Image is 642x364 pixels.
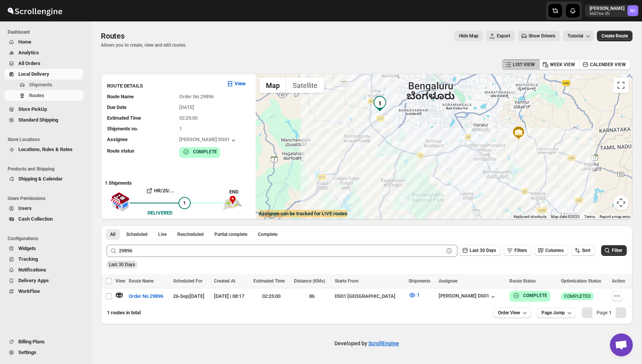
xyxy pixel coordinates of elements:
[193,149,217,154] b: COMPLETE
[439,278,457,284] span: Assignee
[539,59,580,70] button: WEEK VIEW
[258,210,283,219] img: Google
[110,187,130,217] img: shop.svg
[129,292,163,300] span: Order No 29896
[5,265,83,275] button: Notifications
[259,210,347,218] label: Assignee can be tracked for LIVE routes
[182,148,217,156] button: COMPLETE
[5,286,83,297] button: WorkFlow
[5,174,83,184] button: Shipping & Calendar
[18,256,38,262] span: Tracking
[512,292,547,299] button: COMPLETE
[179,115,198,121] span: 02:25:00
[5,214,83,224] button: Cash Collection
[148,209,172,217] div: DELIVERED
[564,293,591,299] span: COMPLETED
[6,1,63,20] img: ScrollEngine
[214,292,249,300] div: [DATE] | 08:17
[18,339,45,344] span: Billing Plans
[459,33,478,39] span: Hide Map
[561,278,601,284] span: Optimization Status
[18,205,32,211] span: Users
[105,229,120,240] button: All routes
[222,78,250,90] button: View
[8,166,86,172] span: Products and Shipping
[29,93,44,98] span: Routes
[124,290,168,302] button: Order No 29896
[514,214,546,219] button: Keyboard shortcuts
[107,126,138,132] span: Shipments no.
[107,115,141,121] span: Estimated Time
[551,214,580,219] span: Map data ©2025
[119,245,444,257] input: Press enter after typing | Search Eg. Order No 29896
[177,231,204,237] span: Rescheduled
[439,293,497,301] button: [PERSON_NAME] DS01
[154,188,174,193] b: HR/25/...
[613,78,629,93] button: Toggle fullscreen view
[173,293,204,299] span: 26-Sep | [DATE]
[179,126,182,132] span: 1
[18,60,41,66] span: All Orders
[582,307,626,318] nav: Pagination
[5,80,83,90] button: Shipments
[229,188,252,196] div: END
[541,310,565,316] span: Page Jump
[115,278,125,284] span: View
[107,136,128,142] span: Assignee
[29,82,52,88] span: Shipments
[110,231,115,237] span: All
[129,278,154,284] span: Route Name
[368,340,399,346] a: ScrollEngine
[18,245,36,251] span: Widgets
[609,310,611,315] b: 1
[101,42,186,48] p: Allows you to create, view and edit routes.
[601,33,628,39] span: Create Route
[18,176,63,182] span: Shipping & Calendar
[101,176,132,186] b: 1 Shipments
[612,248,622,253] span: Filter
[537,307,576,318] button: Page Jump
[107,82,220,90] h3: ROUTE DETAILS
[5,58,83,69] button: All Orders
[612,278,625,284] span: Action
[597,31,632,41] button: Create Route
[518,31,560,41] button: Show Drivers
[126,231,148,237] span: Scheduled
[502,59,540,70] button: LIST VIEW
[18,349,36,355] span: Settings
[258,210,283,219] a: Open this area in Google Maps (opens a new window)
[5,47,83,58] button: Analytics
[18,278,49,283] span: Delivery Apps
[173,278,203,284] span: Scheduled For
[5,254,83,265] button: Tracking
[109,262,135,267] span: Last 30 Days
[535,245,568,256] button: Columns
[158,231,167,237] span: Live
[107,104,126,110] span: Due Date
[8,236,86,242] span: Configurations
[179,136,237,144] button: [PERSON_NAME] DS01
[563,31,594,41] button: Tutorial
[590,11,624,16] p: b607ea-2b
[18,267,46,273] span: Notifications
[582,248,590,253] span: Sort
[259,78,286,93] button: Show street map
[18,106,47,112] span: Store PickUp
[294,278,325,284] span: Distance (KMs)
[545,248,564,253] span: Columns
[183,200,186,206] span: 1
[18,39,31,45] span: Home
[18,71,49,77] span: Local Delivery
[335,278,358,284] span: Starts From
[459,245,501,256] button: Last 30 Days
[571,245,595,256] button: Sort
[613,195,629,210] button: Map camera controls
[5,275,83,286] button: Delivery Apps
[585,5,639,17] button: User menu
[258,231,277,237] span: Complete
[5,243,83,254] button: Widgets
[101,31,125,41] span: Routes
[5,203,83,214] button: Users
[253,292,290,300] div: 02:25:00
[567,33,583,39] span: Tutorial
